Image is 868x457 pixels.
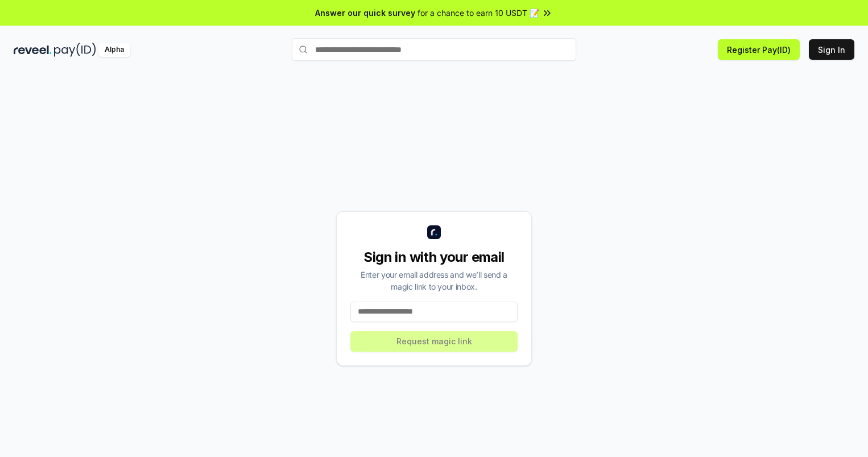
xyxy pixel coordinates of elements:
button: Sign In [809,39,854,60]
button: Register Pay(ID) [718,39,800,60]
img: reveel_dark [14,43,52,57]
div: Sign in with your email [350,248,518,266]
span: for a chance to earn 10 USDT 📝 [418,7,539,19]
img: logo_small [427,225,441,239]
span: Answer our quick survey [315,7,415,19]
div: Enter your email address and we’ll send a magic link to your inbox. [350,269,518,293]
div: Alpha [98,43,130,57]
img: pay_id [54,43,96,57]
